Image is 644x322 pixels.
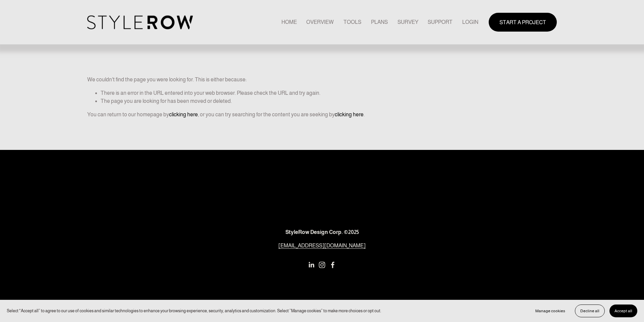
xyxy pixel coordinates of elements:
a: LinkedIn [308,261,315,268]
a: LOGIN [462,17,478,27]
button: Decline all [575,305,605,317]
button: Manage cookies [530,305,570,317]
a: HOME [281,17,297,27]
img: StyleRow [87,15,193,29]
a: clicking here [335,112,364,117]
a: OVERVIEW [306,17,334,27]
p: We couldn't find the page you were looking for. This is either because: [87,50,557,84]
li: The page you are looking for has been moved or deleted. [101,97,557,105]
span: Accept all [614,309,632,313]
a: clicking here [169,112,198,117]
span: Manage cookies [535,309,565,313]
p: You can return to our homepage by , or you can try searching for the content you are seeking by . [87,111,557,119]
a: SURVEY [397,17,418,27]
strong: StyleRow Design Corp. ©2025 [285,229,359,235]
p: Select “Accept all” to agree to our use of cookies and similar technologies to enhance your brows... [7,308,381,314]
span: SUPPORT [428,18,452,26]
a: Instagram [319,261,325,268]
a: [EMAIL_ADDRESS][DOMAIN_NAME] [278,242,366,250]
a: TOOLS [343,17,361,27]
a: Facebook [329,261,336,268]
a: PLANS [371,17,388,27]
button: Accept all [609,305,637,317]
span: Decline all [580,309,599,313]
li: There is an error in the URL entered into your web browser. Please check the URL and try again. [101,89,557,97]
a: folder dropdown [428,17,452,27]
a: START A PROJECT [489,13,557,31]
